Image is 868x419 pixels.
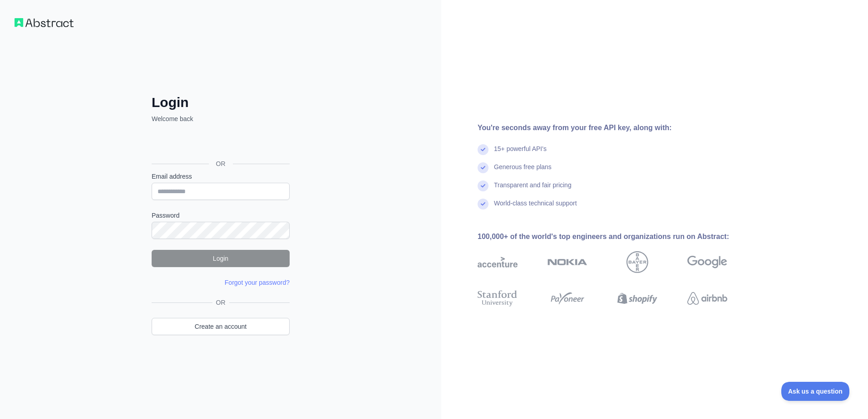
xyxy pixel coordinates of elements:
p: Welcome back [152,114,290,123]
label: Email address [152,172,290,181]
label: Password [152,211,290,220]
img: stanford university [478,288,518,308]
img: bayer [626,251,648,273]
img: shopify [617,288,657,308]
img: check mark [478,162,488,173]
span: OR [212,298,229,307]
a: Create an account [152,318,290,335]
img: payoneer [547,288,587,308]
div: World-class technical support [494,199,577,217]
img: nokia [547,251,587,273]
img: accenture [478,251,518,273]
iframe: Sign in with Google Button [147,133,292,153]
img: check mark [478,144,488,155]
a: Forgot your password? [225,279,290,286]
div: You're seconds away from your free API key, along with: [478,122,756,133]
span: OR [209,159,233,168]
h2: Login [152,94,290,111]
div: 100,000+ of the world's top engineers and organizations run on Abstract: [478,231,756,242]
div: Generous free plans [494,162,552,180]
img: airbnb [687,288,727,308]
div: 15+ powerful API's [494,144,547,162]
img: check mark [478,180,488,191]
img: google [687,251,727,273]
div: Transparent and fair pricing [494,180,572,199]
img: Workflow [15,18,74,27]
img: check mark [478,199,488,209]
iframe: Toggle Customer Support [781,382,850,401]
button: Login [152,250,290,267]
